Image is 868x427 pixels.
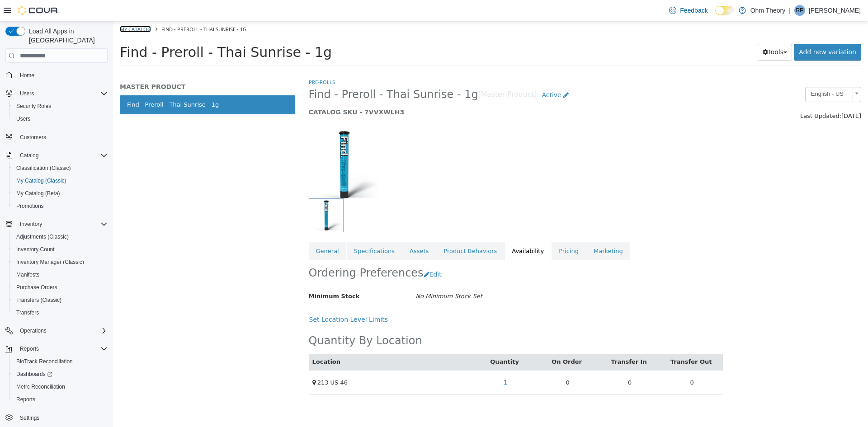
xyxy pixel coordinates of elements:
span: Security Roles [13,101,108,112]
span: Promotions [16,202,44,210]
td: 0 [486,349,548,373]
button: Promotions [9,200,111,212]
a: Settings [16,413,43,423]
span: Inventory Manager (Classic) [16,258,84,266]
span: Customers [16,131,108,143]
span: Classification (Classic) [13,163,108,174]
span: Transfers (Classic) [16,296,61,304]
span: Promotions [13,201,108,211]
span: Catalog [20,152,38,159]
i: No Minimum Stock Set [302,272,369,278]
img: Cova [18,6,59,15]
span: My Catalog (Beta) [13,188,108,199]
a: Inventory Count [13,244,58,255]
span: Reports [20,345,39,352]
a: Add new variation [681,23,748,39]
span: RP [796,5,804,16]
span: Adjustments (Classic) [16,233,69,240]
span: Feedback [680,6,708,15]
button: Catalog [16,150,42,161]
span: Find - Preroll - Thai Sunrise - 1g [7,23,219,39]
button: Security Roles [9,100,111,113]
a: Active [424,66,461,82]
a: Pricing [439,221,473,239]
a: Marketing [473,221,517,239]
a: Adjustments (Classic) [13,231,72,242]
span: Inventory Count [13,244,108,255]
span: Security Roles [16,103,51,110]
a: Users [13,113,34,124]
td: 0 [424,349,486,373]
button: Home [2,68,111,81]
button: BioTrack Reconciliation [9,355,111,368]
a: Transfer In [498,337,536,344]
span: Metrc Reconciliation [16,383,65,390]
button: Purchase Orders [9,281,111,294]
span: BioTrack Reconciliation [16,358,73,365]
button: Reports [16,343,42,354]
a: Quantity [377,337,408,344]
p: | [789,5,791,16]
a: BioTrack Reconciliation [13,356,76,367]
button: Classification (Classic) [9,162,111,174]
span: Transfers [16,309,39,316]
button: Customers [2,131,111,144]
h2: Quantity By Location [196,313,309,327]
button: Transfers [9,306,111,319]
a: Classification (Classic) [13,163,75,174]
span: Home [16,69,108,80]
a: My Catalog (Beta) [13,188,64,199]
td: 0 [548,349,610,373]
span: Minimum Stock [196,272,247,278]
button: Adjustments (Classic) [9,230,111,243]
button: Catalog [2,149,111,162]
button: Operations [2,324,111,337]
span: Manifests [16,271,39,278]
span: [DATE] [728,91,748,98]
button: Manifests [9,268,111,281]
button: My Catalog (Beta) [9,187,111,200]
a: 1 [386,353,400,370]
span: Inventory [16,219,108,230]
button: Metrc Reconciliation [9,380,111,393]
span: Inventory Manager (Classic) [13,257,108,267]
button: Inventory [2,218,111,230]
a: Dashboards [9,368,111,380]
span: Users [20,90,34,97]
a: Inventory Manager (Classic) [13,257,88,267]
button: Users [2,87,111,100]
span: Inventory [20,221,42,228]
a: My Catalog [7,5,38,11]
a: Pre-Rolls [196,57,222,64]
span: Find - Preroll - Thai Sunrise - 1g [48,5,133,11]
a: Promotions [13,201,47,211]
a: Transfers [13,307,42,318]
a: Customers [16,132,50,143]
span: Home [20,72,34,79]
span: Transfers (Classic) [13,295,108,305]
a: Feedback [665,1,711,19]
span: Adjustments (Classic) [13,231,108,242]
span: Manifests [13,269,108,280]
span: Dashboards [13,369,108,380]
span: My Catalog (Beta) [16,190,60,197]
img: 150 [196,109,266,177]
p: Ohm Theory [750,5,786,16]
span: Metrc Reconciliation [13,381,108,392]
span: Classification (Classic) [16,164,71,172]
span: 213 US 46 [204,358,235,365]
button: Users [16,88,38,99]
span: Users [16,115,30,122]
span: Load All Apps in [GEOGRAPHIC_DATA] [25,27,108,45]
button: Reports [2,343,111,355]
span: Settings [20,414,39,422]
span: Users [13,113,108,124]
h2: Ordering Preferences [196,245,311,259]
button: Transfers (Classic) [9,294,111,306]
span: Transfers [13,307,108,318]
a: Product Behaviors [323,221,391,239]
span: Find - Preroll - Thai Sunrise - 1g [196,66,365,80]
p: [PERSON_NAME] [809,5,861,16]
div: Romeo Patel [794,5,805,16]
button: Reports [9,393,111,406]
